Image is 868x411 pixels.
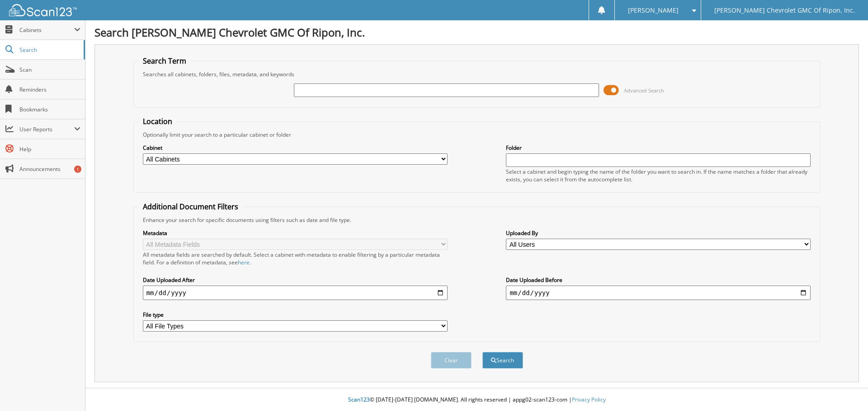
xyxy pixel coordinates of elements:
[94,25,859,40] h1: Search [PERSON_NAME] Chevrolet GMC Of Ripon, Inc.
[9,4,77,16] img: scan123-logo-white.svg
[19,145,80,153] span: Help
[624,87,664,94] span: Advanced Search
[143,286,448,300] input: start
[138,56,191,66] legend: Search Term
[19,66,80,74] span: Scan
[482,352,523,369] button: Search
[19,26,74,34] span: Cabinets
[238,259,250,266] a: here
[74,166,81,173] div: 1
[138,216,816,224] div: Enhance your search for specific documents using filters such as date and file type.
[143,311,448,319] label: File type
[572,396,606,403] a: Privacy Policy
[506,276,811,284] label: Date Uploaded Before
[431,352,472,369] button: Clear
[19,46,79,54] span: Search
[143,276,448,284] label: Date Uploaded After
[19,106,80,113] span: Bookmarks
[506,168,811,183] div: Select a cabinet and begin typing the name of the folder you want to search in. If the name match...
[506,229,811,237] label: Uploaded By
[138,116,177,126] legend: Location
[506,286,811,300] input: end
[348,396,370,403] span: Scan123
[19,125,74,133] span: User Reports
[19,165,80,173] span: Announcements
[138,131,816,139] div: Optionally limit your search to a particular cabinet or folder
[85,389,868,411] div: © [DATE]-[DATE] [DOMAIN_NAME]. All rights reserved | appg02-scan123-com |
[506,144,811,152] label: Folder
[143,229,448,237] label: Metadata
[138,70,816,78] div: Searches all cabinets, folders, files, metadata, and keywords
[143,144,448,152] label: Cabinet
[19,86,80,93] span: Reminders
[628,8,679,13] span: [PERSON_NAME]
[138,202,243,212] legend: Additional Document Filters
[143,251,448,266] div: All metadata fields are searched by default. Select a cabinet with metadata to enable filtering b...
[714,8,855,13] span: [PERSON_NAME] Chevrolet GMC Of Ripon, Inc.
